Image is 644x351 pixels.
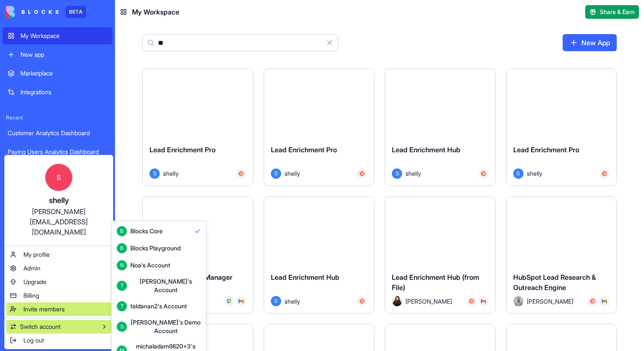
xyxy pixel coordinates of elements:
span: Upgrade [23,278,46,286]
span: Admin [23,264,40,273]
div: Customer Analytics Dashboard [8,129,107,137]
div: [PERSON_NAME][EMAIL_ADDRESS][DOMAIN_NAME] [13,206,104,237]
a: Upgrade [6,275,111,289]
span: S [45,164,72,191]
span: My profile [23,250,50,259]
span: Invite members [23,305,65,313]
span: Switch account [20,322,60,331]
a: Billing [6,289,111,302]
div: Paying Users Analytics Dashboard [8,148,107,156]
span: Recent [3,114,112,121]
span: Log out [23,336,44,345]
a: Sshelly[PERSON_NAME][EMAIL_ADDRESS][DOMAIN_NAME] [6,157,111,244]
a: Admin [6,261,111,275]
a: My profile [6,248,111,261]
div: shelly [13,194,104,206]
span: Billing [23,291,39,300]
a: Invite members [6,302,111,316]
